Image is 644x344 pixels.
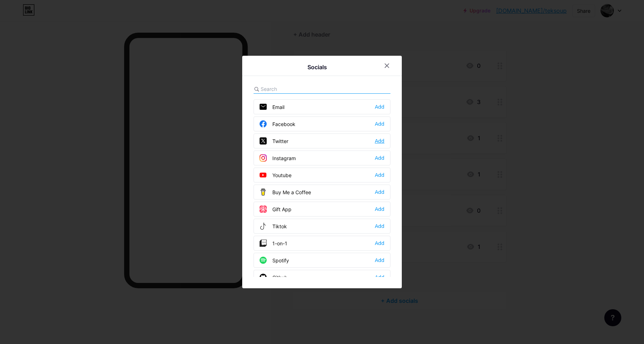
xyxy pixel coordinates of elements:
div: Add [375,120,384,127]
div: 1-on-1 [260,240,287,247]
div: Add [375,223,384,230]
div: Add [375,171,384,179]
div: Twitter [260,137,288,144]
div: Tiktok [260,223,287,230]
div: Email [260,103,284,110]
div: Buy Me a Coffee [260,189,311,196]
div: Facebook [260,120,295,127]
div: Add [375,240,384,247]
div: Add [375,103,384,110]
div: Add [375,189,384,196]
div: Add [375,257,384,264]
div: Add [375,154,384,162]
div: Instagram [260,154,296,162]
div: Spotify [260,257,289,264]
div: Add [375,206,384,213]
div: Socials [307,63,327,71]
input: Search [261,85,339,93]
div: Add [375,137,384,144]
div: Youtube [260,171,292,179]
div: Github [260,274,288,281]
div: Gift App [260,206,292,213]
div: Add [375,274,384,281]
